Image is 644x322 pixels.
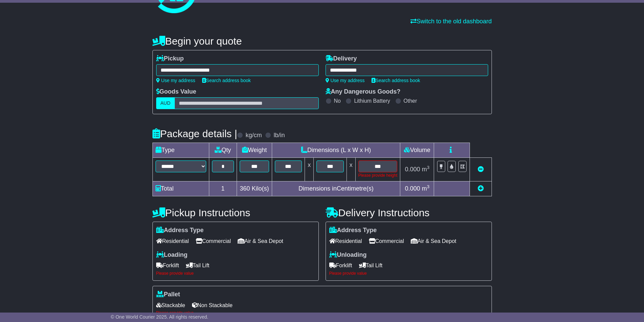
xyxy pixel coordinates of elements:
[156,251,188,259] label: Loading
[238,236,283,246] span: Air & Sea Depot
[186,260,210,271] span: Tail Lift
[427,165,430,170] sup: 3
[369,236,404,246] span: Commercial
[156,291,180,298] label: Pallet
[237,181,272,196] td: Kilo(s)
[329,251,367,259] label: Unloading
[202,78,251,83] a: Search address book
[156,271,315,276] div: Please provide value
[192,300,233,311] span: Non Stackable
[209,143,237,158] td: Qty
[329,227,377,234] label: Address Type
[152,181,209,196] td: Total
[156,55,184,63] label: Pickup
[359,260,383,271] span: Tail Lift
[422,166,430,173] span: m
[347,158,355,181] td: x
[240,185,250,192] span: 360
[404,98,417,104] label: Other
[111,314,209,320] span: © One World Courier 2025. All rights reserved.
[196,236,231,246] span: Commercial
[156,260,179,271] span: Forklift
[152,207,319,218] h4: Pickup Instructions
[156,311,488,315] div: Please provide value
[152,35,492,47] h4: Begin your quote
[156,78,195,83] a: Use my address
[156,227,204,234] label: Address Type
[329,236,362,246] span: Residential
[326,55,357,63] label: Delivery
[326,78,365,83] a: Use my address
[245,132,262,139] label: kg/cm
[358,172,398,178] div: Please provide height
[405,185,420,192] span: 0.000
[354,98,390,104] label: Lithium Battery
[272,181,400,196] td: Dimensions in Centimetre(s)
[329,271,488,276] div: Please provide value
[152,128,237,139] h4: Package details |
[405,166,420,173] span: 0.000
[372,78,420,83] a: Search address book
[326,88,401,96] label: Any Dangerous Goods?
[334,98,341,104] label: No
[411,236,456,246] span: Air & Sea Depot
[152,143,209,158] td: Type
[273,132,285,139] label: lb/in
[400,143,434,158] td: Volume
[156,236,189,246] span: Residential
[209,181,237,196] td: 1
[156,88,196,96] label: Goods Value
[478,166,484,173] a: Remove this item
[410,18,492,25] a: Switch to the old dashboard
[329,260,352,271] span: Forklift
[422,185,430,192] span: m
[427,184,430,189] sup: 3
[237,143,272,158] td: Weight
[305,158,314,181] td: x
[156,300,185,311] span: Stackable
[326,207,492,218] h4: Delivery Instructions
[156,97,175,109] label: AUD
[272,143,400,158] td: Dimensions (L x W x H)
[478,185,484,192] a: Add new item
